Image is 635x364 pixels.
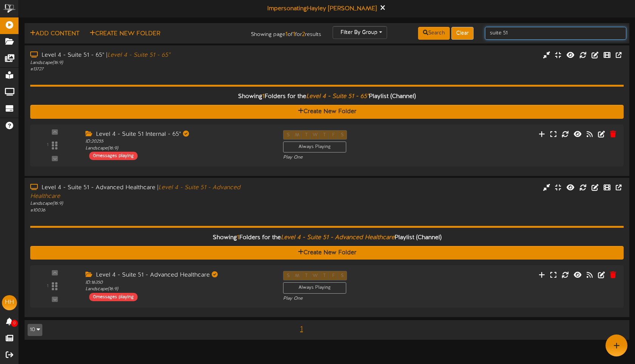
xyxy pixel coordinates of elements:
[285,31,288,38] strong: 1
[85,138,272,151] div: ID: 20255 Landscape ( 16:9 )
[30,207,271,214] div: # 10036
[451,27,474,40] button: Clear
[281,234,395,241] i: Level 4 - Suite 51 - Advanced Healthcare
[30,184,271,201] div: Level 4 - Suite 51 - Advanced Healthcare |
[85,130,272,139] div: Level 4 - Suite 51 Internal - 65"
[225,26,327,39] div: Showing page of for results
[262,93,265,100] span: 1
[28,324,42,336] button: 10
[485,27,626,40] input: -- Search Playlists by Name --
[418,27,450,40] button: Search
[85,271,272,280] div: Level 4 - Suite 51 - Advanced Healthcare
[107,52,170,59] i: Level 4 - Suite 51 - 65"
[30,201,271,207] div: Landscape ( 16:9 )
[89,293,138,301] div: 0 messages playing
[283,282,346,293] div: Always Playing
[30,66,271,73] div: # 13727
[30,60,271,66] div: Landscape ( 16:9 )
[298,325,305,333] span: 1
[30,51,271,60] div: Level 4 - Suite 51 - 65" |
[306,93,369,100] i: Level 4 - Suite 51 - 65"
[89,152,138,160] div: 0 messages playing
[283,142,346,152] div: Always Playing
[283,154,420,161] div: Play One
[237,234,239,241] span: 1
[11,320,18,327] span: 0
[30,184,240,200] i: Level 4 - Suite 51 - Advanced Healthcare
[302,31,305,38] strong: 2
[28,29,82,39] button: Add Content
[85,280,272,292] div: ID: 16350 Landscape ( 16:9 )
[25,230,629,246] div: Showing Folders for the Playlist (Channel)
[293,31,295,38] strong: 1
[333,26,387,39] button: Filter By Group
[30,246,624,260] button: Create New Folder
[283,296,420,302] div: Play One
[30,105,624,119] button: Create New Folder
[87,29,163,39] button: Create New Folder
[2,295,17,310] div: HH
[25,89,629,105] div: Showing Folders for the Playlist (Channel)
